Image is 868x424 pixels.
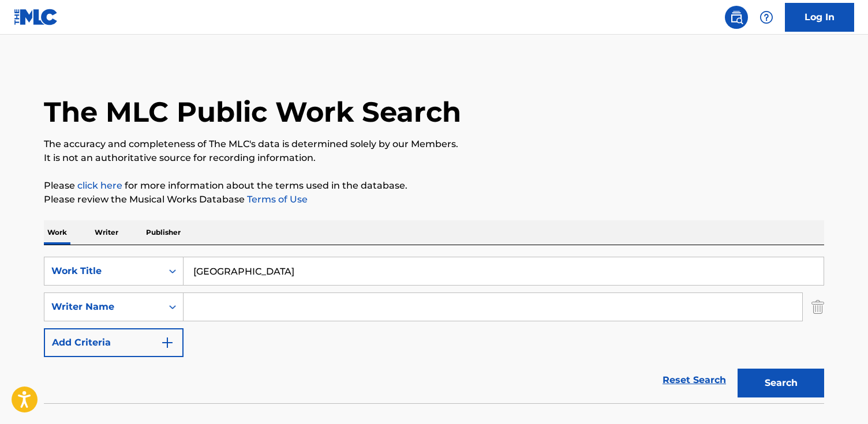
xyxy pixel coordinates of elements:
a: Log In [785,3,854,32]
p: Please for more information about the terms used in the database. [44,179,824,193]
a: click here [77,180,122,191]
p: Publisher [143,220,184,245]
iframe: Chat Widget [810,369,868,424]
p: It is not an authoritative source for recording information. [44,151,824,165]
button: Search [738,369,824,397]
div: Help [755,6,778,29]
p: The accuracy and completeness of The MLC's data is determined solely by our Members. [44,137,824,151]
p: Writer [91,220,122,245]
a: Terms of Use [245,194,308,205]
h1: The MLC Public Work Search [44,95,461,129]
a: Public Search [725,6,748,29]
p: Please review the Musical Works Database [44,193,824,207]
img: Delete Criterion [811,292,824,321]
a: Reset Search [657,367,732,393]
img: help [759,10,773,24]
img: search [729,10,743,24]
form: Search Form [44,257,824,403]
p: Work [44,220,70,245]
button: Add Criteria [44,328,184,357]
img: MLC Logo [14,9,58,25]
div: Writer Name [51,300,155,314]
img: 9d2ae6d4665cec9f34b9.svg [160,336,174,350]
div: Work Title [51,264,155,278]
